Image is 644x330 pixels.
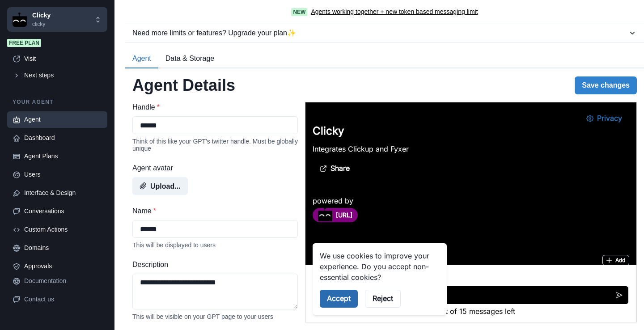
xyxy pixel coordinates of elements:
[32,11,51,20] p: Clicky
[132,76,235,95] h2: Agent Details
[7,273,107,289] a: Documentation
[132,241,298,249] div: This will be displayed to users
[158,50,221,68] button: Data & Storage
[305,102,636,322] iframe: Agent Chat
[132,177,188,195] button: Upload...
[132,313,298,320] div: This will be visible on your GPT page to your users
[311,7,478,17] a: Agents working together + new token based messaging limit
[132,163,292,173] label: Agent avatar
[24,207,102,216] div: Conversations
[24,276,102,286] div: Documentation
[32,20,51,28] p: clicky
[7,98,107,106] p: Your agent
[132,259,292,270] label: Description
[24,54,102,63] div: Visit
[24,115,102,124] div: Agent
[291,8,307,16] span: New
[132,102,292,113] label: Handle
[24,170,102,179] div: Users
[24,295,102,304] div: Contact us
[125,24,644,42] button: Need more limits or features? Upgrade your plan✨
[24,188,102,198] div: Interface & Design
[24,243,102,253] div: Domains
[125,50,158,68] button: Agent
[132,28,628,38] div: Need more limits or features? Upgrade your plan ✨
[24,152,102,161] div: Agent Plans
[7,7,107,32] button: Chakra UIClickyclicky
[132,138,298,152] div: Think of this like your GPT's twitter handle. Must be globally unique
[575,76,637,94] button: Save changes
[24,262,102,271] div: Approvals
[24,133,102,143] div: Dashboard
[24,225,102,234] div: Custom Actions
[24,71,102,80] div: Next steps
[7,39,41,47] span: Free plan
[132,206,292,216] label: Name
[13,13,27,27] img: Chakra UI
